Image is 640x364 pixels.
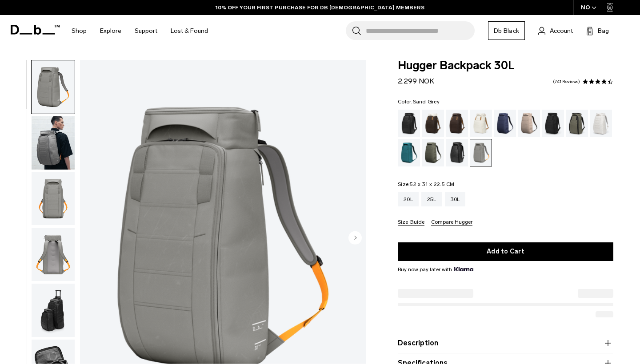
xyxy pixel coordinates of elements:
a: Forest Green [566,110,588,137]
button: Hugger Backpack 30L Sand Grey [31,116,75,170]
a: Blue Hour [494,110,516,137]
button: Next slide [348,231,362,246]
span: Hugger Backpack 30L [398,60,613,71]
span: Sand Grey [413,99,440,105]
button: Compare Hugger [431,219,472,226]
span: 2.299 NOK [398,77,434,85]
button: Size Guide [398,219,424,226]
img: Hugger Backpack 30L Sand Grey [32,284,75,337]
nav: Main Navigation [65,15,215,47]
a: Espresso [446,110,468,137]
a: Cappuccino [422,110,444,137]
button: Description [398,338,613,348]
a: Charcoal Grey [542,110,564,137]
a: Oatmilk [470,110,492,137]
a: Moss Green [422,139,444,166]
img: Hugger Backpack 30L Sand Grey [32,172,75,226]
button: Hugger Backpack 30L Sand Grey [31,60,75,114]
img: Hugger Backpack 30L Sand Grey [32,116,75,170]
a: Clean Slate [590,110,612,137]
button: Bag [586,25,609,36]
a: 20L [398,192,419,206]
a: Sand Grey [470,139,492,166]
a: Lost & Found [171,15,208,47]
button: Add to Cart [398,242,613,261]
a: Explore [100,15,121,47]
a: Reflective Black [446,139,468,166]
legend: Size: [398,182,455,187]
img: Hugger Backpack 30L Sand Grey [32,60,75,114]
a: 25L [421,192,442,206]
legend: Color: [398,99,440,104]
button: Hugger Backpack 30L Sand Grey [31,172,75,226]
img: {"height" => 20, "alt" => "Klarna"} [454,267,473,271]
a: Shop [72,15,87,47]
a: Black Out [398,110,420,137]
span: Buy now pay later with [398,265,473,273]
img: Hugger Backpack 30L Sand Grey [32,228,75,281]
a: 741 reviews [553,79,580,84]
a: Db Black [488,21,525,40]
a: Support [135,15,157,47]
a: 10% OFF YOUR FIRST PURCHASE FOR DB [DEMOGRAPHIC_DATA] MEMBERS [216,4,424,12]
span: Account [550,26,573,36]
span: 52 x 31 x 22.5 CM [410,181,454,187]
button: Hugger Backpack 30L Sand Grey [31,283,75,337]
a: Midnight Teal [398,139,420,166]
a: 30L [445,192,466,206]
a: Account [538,25,573,36]
span: Bag [598,26,609,36]
button: Hugger Backpack 30L Sand Grey [31,227,75,281]
a: Fogbow Beige [518,110,540,137]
